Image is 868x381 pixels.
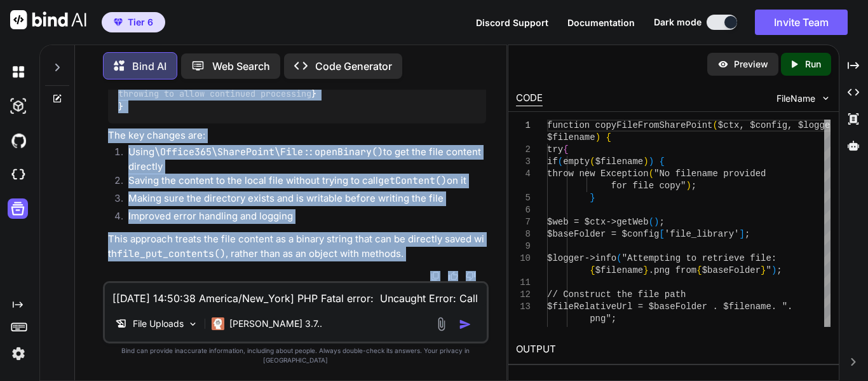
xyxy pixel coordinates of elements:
[516,91,543,106] div: CODE
[229,317,322,330] p: [PERSON_NAME] 3.7..
[563,156,590,167] span: empty
[516,289,531,301] div: 12
[315,59,392,74] p: Code Generator
[558,156,563,167] span: (
[761,265,766,275] span: }
[654,16,702,29] span: Dark mode
[476,16,548,29] button: Discord Support
[128,16,153,29] span: Tier 6
[745,229,750,239] span: ;
[108,128,486,143] p: The key changes are:
[739,229,744,239] span: ]
[212,317,224,330] img: Claude 3.7 Sonnet (Anthropic)
[114,18,123,26] img: premium
[118,191,486,209] li: Making sure the directory exists and is writable before writing the file
[459,318,471,331] img: icon
[590,314,616,324] span: png";
[547,301,771,312] span: $fileRelativeUrl = $baseFolder . $filename
[771,301,793,312] span: . ".
[696,265,702,275] span: {
[118,174,486,191] li: Saving the content to the local file without trying to call on it
[516,325,531,337] div: 14
[771,265,776,275] span: )
[430,271,440,281] img: copy
[516,156,531,168] div: 3
[659,229,664,239] span: [
[378,174,447,187] code: getContent()
[547,289,686,300] span: // Construct the file path
[516,277,531,289] div: 11
[547,144,563,155] span: try
[8,130,29,151] img: githubDark
[516,216,531,228] div: 7
[590,193,595,203] span: }
[702,265,761,275] span: $baseFolder
[118,209,486,227] li: Improved error handling and logging
[547,120,712,130] span: function copyFileFromSharePoint
[547,253,616,263] span: $logger->info
[712,120,717,130] span: (
[516,301,531,313] div: 13
[622,253,777,263] span: "Attempting to retrieve file:
[118,75,438,99] span: // Return false instead of re-throwing to allow continued processing
[734,58,768,71] p: Preview
[590,156,595,167] span: (
[212,59,270,74] p: Web Search
[547,217,649,227] span: $web = $ctx->getWeb
[434,317,449,331] img: attachment
[649,217,654,227] span: (
[10,10,86,29] img: Bind AI
[649,156,654,167] span: )
[516,120,531,132] div: 1
[643,265,648,275] span: }
[8,343,29,364] img: settings
[516,144,531,156] div: 2
[516,228,531,240] div: 8
[776,92,815,105] span: FileName
[766,265,771,275] span: "
[133,317,184,330] p: File Uploads
[117,247,226,260] code: file_put_contents()
[649,169,654,179] span: (
[649,265,697,275] span: .png from
[132,59,166,74] p: Bind AI
[108,232,486,261] p: This approach treats the file content as a binary string that can be directly saved with , rather...
[547,229,659,239] span: $baseFolder = $config
[466,271,476,281] img: dislike
[103,346,489,365] p: Bind can provide inaccurate information, including about people. Always double-check its answers....
[665,229,740,239] span: 'file_library'
[717,59,729,70] img: preview
[516,253,531,265] div: 10
[567,17,635,28] span: Documentation
[516,168,531,180] div: 4
[547,156,558,167] span: if
[8,164,29,186] img: cloudideIcon
[8,95,29,117] img: darkAi-studio
[595,156,644,167] span: $filename
[718,120,841,130] span: $ctx, $config, $logger,
[547,169,649,179] span: throw new Exception
[595,132,600,142] span: )
[154,146,383,158] code: \Office365\SharePoint\File::openBinary()
[516,240,531,253] div: 9
[187,319,198,329] img: Pick Models
[805,58,821,71] p: Run
[755,10,848,35] button: Invite Team
[118,145,486,174] li: Using to get the file content directly
[8,61,29,83] img: darkChat
[595,265,644,275] span: $filename
[516,192,531,204] div: 5
[102,12,165,32] button: premiumTier 6
[476,17,548,28] span: Discord Support
[776,265,782,275] span: ;
[686,181,691,191] span: )
[654,169,766,179] span: "No filename provided
[606,132,611,142] span: {
[654,217,659,227] span: )
[567,16,635,29] button: Documentation
[691,181,696,191] span: ;
[820,93,831,104] img: chevron down
[659,217,664,227] span: ;
[547,132,595,142] span: $filename
[590,265,595,275] span: {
